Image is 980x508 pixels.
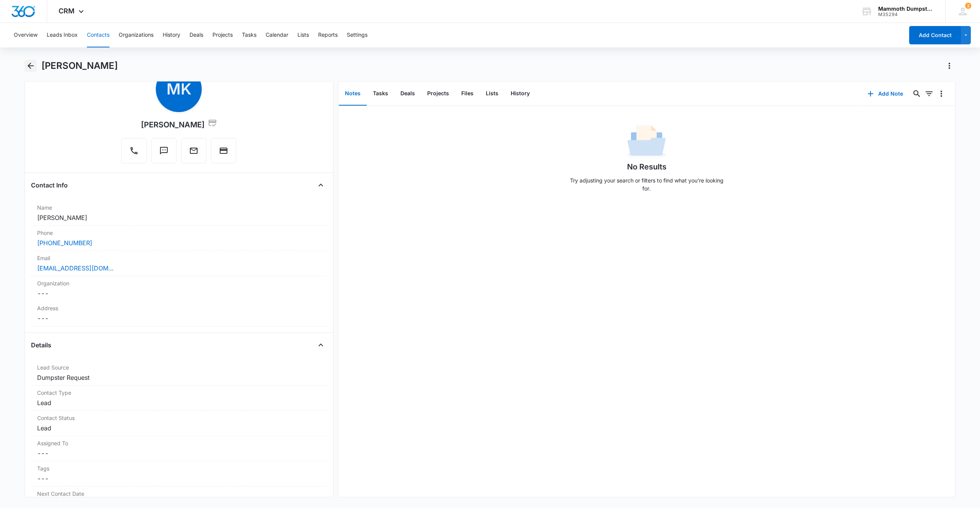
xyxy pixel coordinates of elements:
div: Email[EMAIL_ADDRESS][DOMAIN_NAME] [31,251,327,276]
button: Reports [318,23,338,47]
p: Try adjusting your search or filters to find what you’re looking for. [566,176,727,192]
label: Contact Type [37,389,321,397]
button: Tasks [242,23,256,47]
div: [PERSON_NAME] [141,118,217,130]
label: Organization [37,279,321,287]
h1: No Results [627,161,666,173]
h4: Contact Info [31,181,68,190]
a: Charge [211,150,236,156]
button: Back [24,60,37,72]
button: Add Note [860,85,911,103]
button: Add Contact [909,26,961,44]
dd: Lead [37,423,321,433]
label: Assigned To [37,439,321,447]
dd: [PERSON_NAME] [37,213,321,222]
dd: --- [37,449,321,458]
label: Lead Source [37,363,321,371]
button: Close [315,339,327,351]
button: Email [181,138,206,163]
button: Projects [421,82,455,106]
h4: Details [31,340,51,350]
label: Contact Status [37,414,321,422]
button: Overview [14,23,38,47]
button: Overflow Menu [935,88,947,100]
button: Charge [211,138,236,163]
div: Address--- [31,301,327,326]
a: Call [121,150,147,156]
div: Tags--- [31,461,327,487]
button: Search... [911,88,923,100]
button: Settings [347,23,367,47]
dd: Dumpster Request [37,373,321,382]
button: Filters [923,88,935,100]
span: 2 [965,3,971,9]
a: Email [181,150,206,156]
button: Close [315,179,327,191]
label: Next Contact Date [37,490,321,498]
button: Deals [189,23,203,47]
label: Phone [37,229,321,237]
a: Text [151,150,176,156]
div: notifications count [965,3,971,9]
label: Address [37,304,321,312]
label: Tags [37,464,321,472]
div: account name [878,6,934,12]
span: MK [156,66,202,112]
div: Contact StatusLead [31,411,327,436]
dd: --- [37,474,321,483]
button: Deals [394,82,421,106]
div: Contact TypeLead [31,386,327,411]
button: Calendar [266,23,288,47]
img: No Data [627,123,666,161]
button: Organizations [119,23,154,47]
button: Projects [212,23,233,47]
dd: --- [37,289,321,298]
dd: --- [37,314,321,323]
a: [EMAIL_ADDRESS][DOMAIN_NAME] [37,264,114,273]
button: History [505,82,536,106]
div: Assigned To--- [31,436,327,461]
div: Lead SourceDumpster Request [31,360,327,386]
button: Files [455,82,480,106]
button: Lists [480,82,505,106]
label: Name [37,204,321,212]
h1: [PERSON_NAME] [41,60,118,72]
button: Actions [943,60,955,72]
div: Name[PERSON_NAME] [31,200,327,226]
button: Lists [297,23,309,47]
button: Notes [339,82,367,106]
div: account id [878,12,934,17]
button: Contacts [87,23,109,47]
a: [PHONE_NUMBER] [37,238,92,247]
button: Leads Inbox [47,23,78,47]
div: Organization--- [31,276,327,301]
button: History [163,23,180,47]
button: Call [121,138,147,163]
dd: Lead [37,398,321,407]
button: Tasks [367,82,394,106]
span: CRM [59,7,75,15]
label: Email [37,254,321,262]
button: Text [151,138,176,163]
div: Phone[PHONE_NUMBER] [31,226,327,251]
